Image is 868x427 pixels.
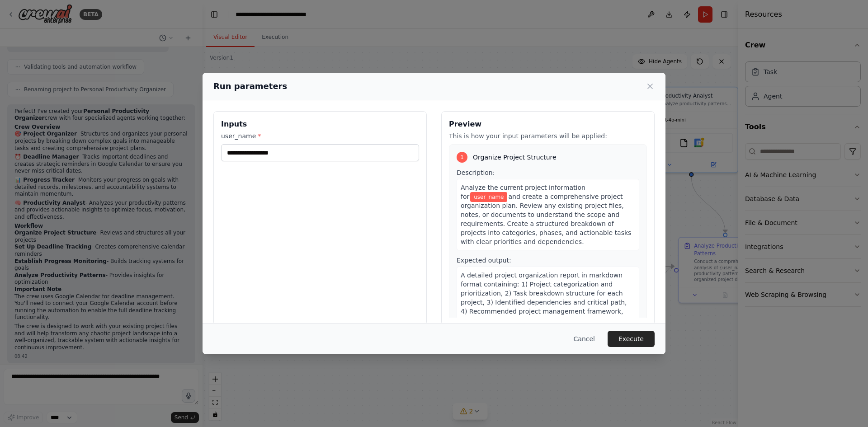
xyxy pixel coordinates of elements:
[221,131,419,141] label: user_name
[457,169,495,176] span: Description:
[470,192,507,202] span: Variable: user_name
[608,331,655,347] button: Execute
[473,153,557,162] span: Organize Project Structure
[457,257,511,264] span: Expected output:
[566,331,602,347] button: Cancel
[461,193,631,245] span: and create a comprehensive project organization plan. Review any existing project files, notes, o...
[461,272,627,324] span: A detailed project organization report in markdown format containing: 1) Project categorization a...
[449,131,647,141] p: This is how your input parameters will be applied:
[221,119,419,130] h3: Inputs
[457,152,467,163] div: 1
[449,119,647,130] h3: Preview
[461,184,585,200] span: Analyze the current project information for
[213,80,287,93] h2: Run parameters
